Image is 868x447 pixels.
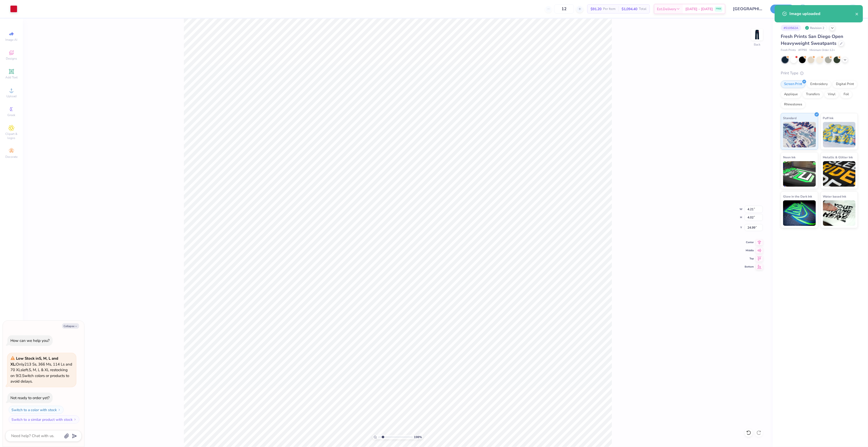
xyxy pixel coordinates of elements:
div: # 510562A [781,25,801,31]
div: Foil [840,91,852,98]
strong: Low Stock in S, M, L and XL : [10,356,58,367]
div: Not ready to order yet? [10,395,50,400]
div: Print Type [781,70,858,76]
button: close [855,11,859,17]
button: Switch to a color with stock [9,406,64,414]
img: Switch to a color with stock [58,408,61,411]
span: Center [745,241,754,244]
div: Embroidery [807,80,831,88]
span: Image AI [6,38,18,42]
span: Standard [783,115,797,121]
div: Transfers [803,91,823,98]
input: Untitled Design [729,4,767,14]
img: Switch to a similar product with stock [73,418,77,421]
span: Bottom [745,265,754,269]
img: Glow in the Dark Ink [783,200,816,226]
div: Applique [781,91,801,98]
img: Standard [783,122,816,147]
span: $1,094.40 [622,6,637,12]
img: Water based Ink [823,200,856,226]
div: How can we help you? [10,338,50,343]
img: Back [752,30,762,40]
button: Collapse [62,323,79,329]
img: Neon Ink [783,161,816,187]
span: $91.20 [591,6,601,12]
span: Per Item [603,6,615,12]
span: Total [639,6,646,12]
img: Metallic & Glitter Ink [823,161,856,187]
button: Save [770,5,795,13]
span: Glow in the Dark Ink [783,194,812,199]
span: Fresh Prints [781,48,796,52]
span: # FP90 [798,48,807,52]
input: – – [554,4,574,13]
span: Decorate [5,155,18,159]
span: Only 213 Ss, 366 Ms, 114 Ls and 70 XLs left. S, M, L & XL restocking on 9/2. Switch colors or pro... [10,356,72,384]
span: Upload [6,94,17,98]
span: FREE [716,7,721,11]
span: Clipart & logos [3,132,20,140]
span: Puff Ink [823,115,834,121]
span: Greek [8,113,16,117]
div: Vinyl [825,91,839,98]
span: [DATE] - [DATE] [685,6,713,12]
div: Rhinestones [781,101,805,108]
span: Add Text [5,75,18,79]
div: Back [754,42,760,47]
div: Revision 2 [804,25,827,31]
span: Est. Delivery [657,6,676,12]
div: Screen Print [781,80,805,88]
span: Designs [6,57,17,61]
img: Puff Ink [823,122,856,147]
div: Digital Print [833,80,857,88]
span: Metallic & Glitter Ink [823,155,853,160]
span: Minimum Order: 12 + [810,48,835,52]
span: Neon Ink [783,155,796,160]
span: Fresh Prints San Diego Open Heavyweight Sweatpants [781,33,843,46]
button: Switch to a similar product with stock [9,415,79,424]
span: 198 % [414,435,422,439]
span: Middle [745,249,754,252]
div: Image uploaded [789,11,855,17]
span: Water based Ink [823,194,846,199]
span: Top [745,257,754,260]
